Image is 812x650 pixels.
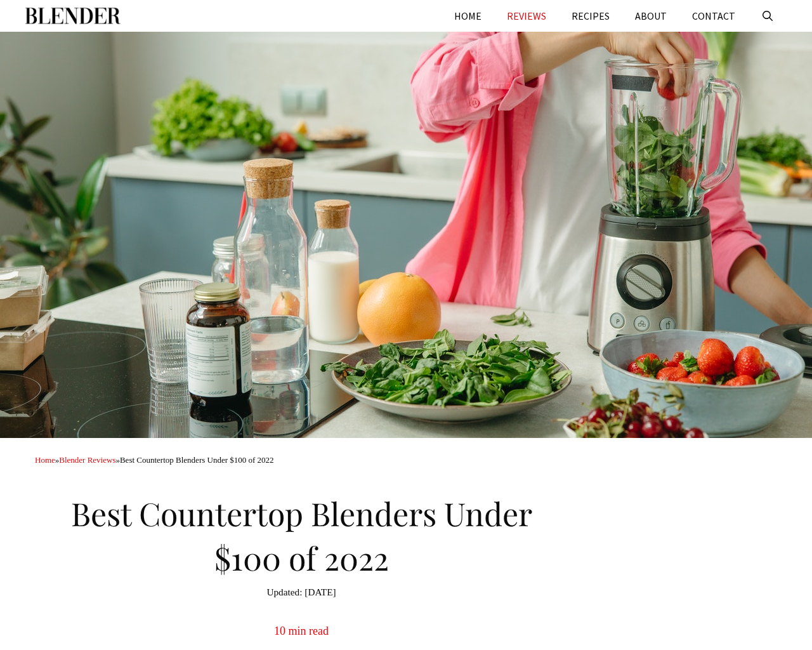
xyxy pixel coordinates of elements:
a: Blender Reviews [59,455,115,465]
span: » » [35,455,274,465]
span: min read [289,625,329,637]
time: [DATE] [266,585,336,600]
a: Home [35,455,55,465]
span: 10 [274,625,285,637]
h1: Best Countertop Blenders Under $100 of 2022 [35,485,568,580]
span: Best Countertop Blenders Under $100 of 2022 [120,455,274,465]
